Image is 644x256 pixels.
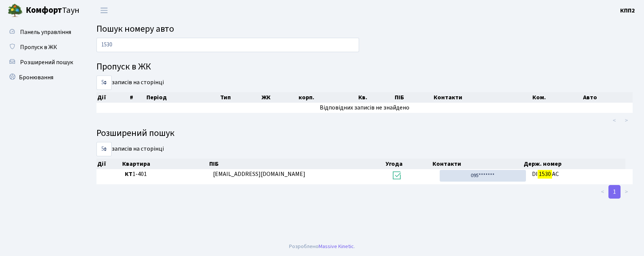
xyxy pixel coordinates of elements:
[96,76,112,90] select: записів на сторінці
[4,40,79,55] a: Пропуск в ЖК
[125,170,207,179] span: 1-401
[298,92,358,103] th: корп.
[129,92,146,103] th: #
[96,142,164,156] label: записів на сторінці
[208,159,385,169] th: ПІБ
[394,92,433,103] th: ПІБ
[219,92,261,103] th: Тип
[289,242,355,251] div: Розроблено .
[96,159,121,169] th: Дії
[96,142,112,156] select: записів на сторінці
[4,55,79,70] a: Розширений пошук
[20,43,57,51] span: Пропуск в ЖК
[20,58,73,66] span: Розширений пошук
[146,92,219,103] th: Період
[125,170,132,178] b: КТ
[4,25,79,40] a: Панель управління
[96,103,633,113] td: Відповідних записів не знайдено
[121,159,208,169] th: Квартира
[213,170,305,178] span: [EMAIL_ADDRESS][DOMAIN_NAME]
[8,3,23,18] img: logo.png
[608,185,621,199] a: 1
[532,170,630,179] span: DI AC
[261,92,298,103] th: ЖК
[433,92,531,103] th: Контакти
[96,76,164,90] label: записів на сторінці
[532,92,582,103] th: Ком.
[432,159,523,169] th: Контакти
[19,73,53,82] span: Бронювання
[4,70,79,85] a: Бронювання
[620,6,635,15] a: КПП2
[582,92,633,103] th: Авто
[26,4,62,16] b: Комфорт
[26,4,79,17] span: Таун
[96,128,633,139] h4: Розширений пошук
[319,242,354,250] a: Massive Kinetic
[96,62,633,72] h4: Пропуск в ЖК
[96,22,174,35] span: Пошук номеру авто
[358,92,394,103] th: Кв.
[620,6,635,15] b: КПП2
[20,28,71,36] span: Панель управління
[385,159,432,169] th: Угода
[538,169,552,179] mark: 1530
[523,159,625,169] th: Держ. номер
[96,38,359,52] input: Пошук
[96,92,129,103] th: Дії
[95,4,114,17] button: Переключити навігацію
